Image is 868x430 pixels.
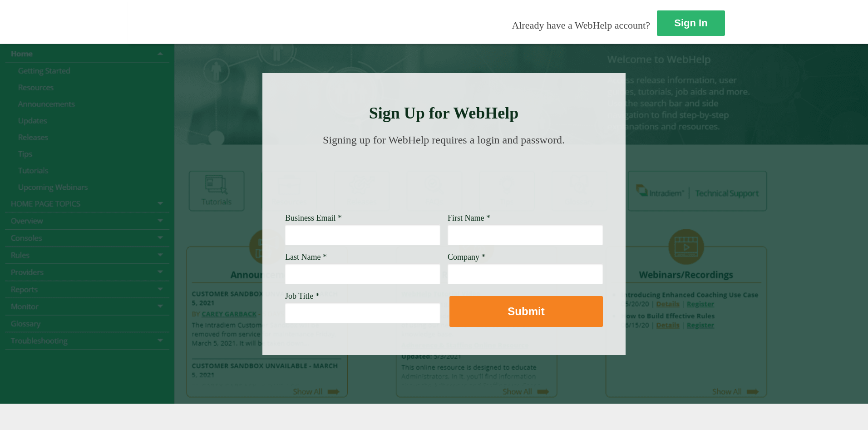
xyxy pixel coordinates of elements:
span: Business Email * [285,213,342,222]
span: Signing up for WebHelp requires a login and password. [323,134,565,146]
strong: Submit [508,305,544,317]
span: Job Title * [285,292,320,301]
span: Company * [448,252,486,262]
span: First Name * [448,213,490,222]
img: Need Credentials? Sign up below. Have Credentials? Use the sign-in button. [291,155,597,201]
strong: Sign Up for WebHelp [369,104,519,122]
a: Sign In [657,10,725,36]
span: Last Name * [285,252,327,262]
span: Already have a WebHelp account? [512,20,650,31]
strong: Sign In [674,17,707,29]
button: Submit [449,296,603,327]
